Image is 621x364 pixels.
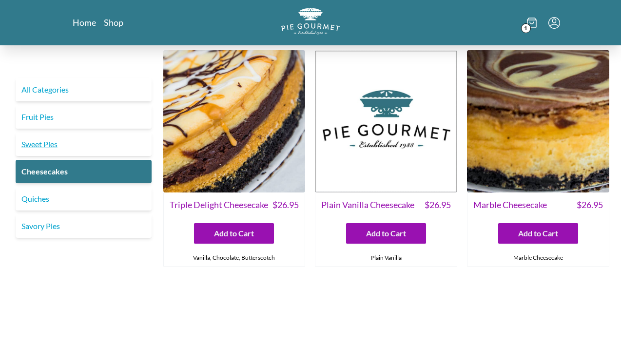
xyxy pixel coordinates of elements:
[577,198,603,211] span: $ 26.95
[548,17,560,29] button: Menu
[164,249,305,266] div: Vanilla, Chocolate, Butterscotch
[214,228,254,239] span: Add to Cart
[281,8,340,35] img: logo
[518,228,558,239] span: Add to Cart
[425,198,451,211] span: $ 26.95
[346,223,426,244] button: Add to Cart
[281,8,340,38] a: Logo
[16,105,152,129] a: Fruit Pies
[315,249,457,266] div: Plain Vanilla
[16,160,152,183] a: Cheesecakes
[16,78,152,101] a: All Categories
[467,249,609,266] div: Marble Cheesecake
[321,198,414,211] span: Plain Vanilla Cheesecake
[163,50,306,192] img: Triple Delight Cheesecake
[498,223,578,244] button: Add to Cart
[73,17,96,28] a: Home
[473,198,547,211] span: Marble Cheesecake
[16,133,152,156] a: Sweet Pies
[315,50,457,192] img: Plain Vanilla Cheesecake
[272,198,299,211] span: $ 26.95
[467,50,609,192] img: Marble Cheesecake
[521,23,531,33] span: 1
[16,214,152,238] a: Savory Pies
[170,198,268,211] span: Triple Delight Cheesecake
[16,187,152,211] a: Quiches
[366,228,406,239] span: Add to Cart
[194,223,274,244] button: Add to Cart
[104,17,123,28] a: Shop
